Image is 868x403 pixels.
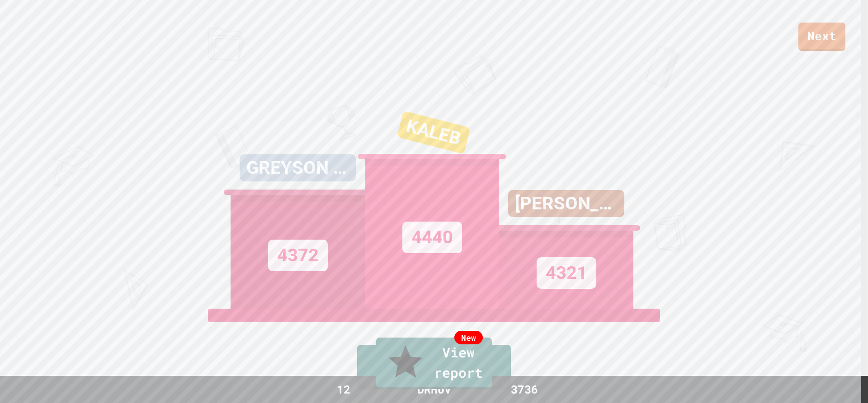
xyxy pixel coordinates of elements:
[454,331,483,344] div: New
[798,23,845,51] a: Next
[402,222,462,253] div: 4440
[397,111,471,154] div: KALEB
[240,154,356,181] div: GREYSON JANDAAA
[268,240,328,271] div: 4372
[376,338,492,389] a: View report
[537,257,596,289] div: 4321
[508,190,624,217] div: [PERSON_NAME]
